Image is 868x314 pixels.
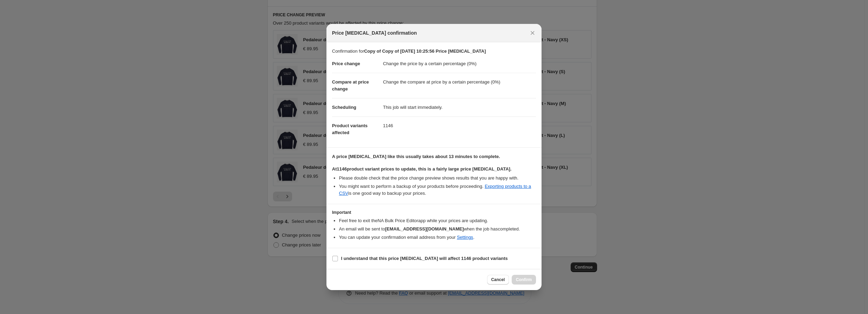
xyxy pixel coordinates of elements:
[339,183,536,197] li: You might want to perform a backup of your products before proceeding. is one good way to backup ...
[385,226,464,232] b: [EMAIL_ADDRESS][DOMAIN_NAME]
[383,73,536,91] dd: Change the compare at price by a certain percentage (0%)
[332,48,536,55] p: Confirmation for
[332,154,500,159] b: A price [MEDICAL_DATA] like this usually takes about 13 minutes to complete.
[341,256,508,261] b: I understand that this price [MEDICAL_DATA] will affect 1146 product variants
[332,123,368,135] span: Product variants affected
[332,79,369,91] span: Compare at price change
[339,234,536,241] li: You can update your confirmation email address from your .
[457,235,473,240] a: Settings
[339,217,536,224] li: Feel free to exit the NA Bulk Price Editor app while your prices are updating.
[332,166,511,172] b: At 1146 product variant prices to update, this is a fairly large price [MEDICAL_DATA].
[383,116,536,135] dd: 1146
[383,55,536,73] dd: Change the price by a certain percentage (0%)
[364,49,486,54] b: Copy of Copy of [DATE] 10:25:56 Price [MEDICAL_DATA]
[332,29,417,36] span: Price [MEDICAL_DATA] confirmation
[528,28,537,38] button: Close
[332,105,356,110] span: Scheduling
[487,275,509,285] button: Cancel
[339,184,531,196] a: Exporting products to a CSV
[332,61,360,66] span: Price change
[339,226,536,233] li: An email will be sent to when the job has completed .
[383,98,536,116] dd: This job will start immediately.
[339,175,536,182] li: Please double check that the price change preview shows results that you are happy with.
[332,210,536,215] h3: Important
[491,277,505,282] span: Cancel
